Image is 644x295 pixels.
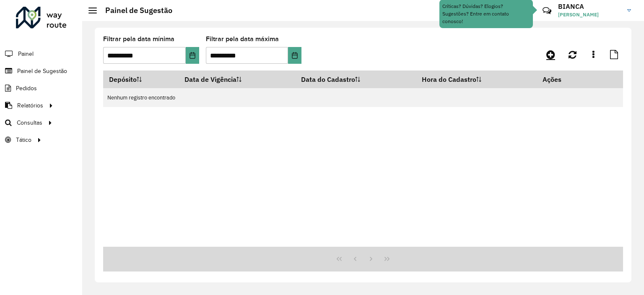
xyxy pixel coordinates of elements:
h3: BIANCA [558,3,621,10]
td: Nenhum registro encontrado [103,88,623,107]
span: Consultas [17,118,42,127]
a: Contato Rápido [538,2,556,20]
span: Relatórios [17,101,43,110]
th: Hora do Cadastro [416,70,537,88]
span: Painel [18,50,34,58]
th: Data de Vigência [179,70,296,88]
button: Choose Date [288,47,301,64]
span: Tático [16,136,31,144]
h2: Painel de Sugestão [97,6,172,15]
label: Filtrar pela data mínima [103,34,174,44]
th: Ações [537,70,587,88]
span: Pedidos [16,84,37,93]
button: Choose Date [186,47,199,64]
th: Data do Cadastro [296,70,416,88]
span: [PERSON_NAME] [558,11,621,18]
label: Filtrar pela data máxima [206,34,279,44]
span: Painel de Sugestão [17,67,67,76]
th: Depósito [103,70,179,88]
